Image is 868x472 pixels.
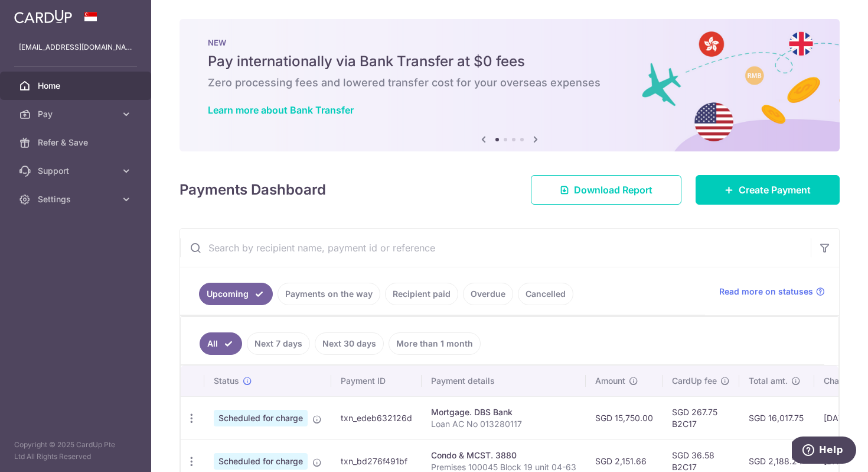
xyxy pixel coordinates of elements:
h6: Zero processing fees and lowered transfer cost for your overseas expenses [208,76,811,90]
span: Settings [38,193,116,205]
span: Status [214,375,239,387]
a: All [200,332,242,355]
a: Payments on the way [278,283,380,305]
a: Create Payment [696,175,840,205]
a: Next 7 days [247,332,310,355]
span: Pay [38,108,116,120]
span: Read more on statuses [719,286,813,298]
a: Read more on statuses [719,286,825,298]
td: txn_edeb632126d [331,396,422,439]
th: Payment ID [331,366,422,396]
span: Download Report [574,183,652,197]
td: SGD 16,017.75 [739,396,814,439]
span: Home [38,80,116,92]
th: Payment details [422,366,586,396]
p: NEW [208,38,811,47]
span: Scheduled for charge [214,453,308,470]
input: Search by recipient name, payment id or reference [180,229,811,267]
span: CardUp fee [672,375,717,387]
a: Recipient paid [385,283,458,305]
a: Learn more about Bank Transfer [208,104,354,116]
div: Condo & MCST. 3880 [431,450,576,461]
a: Cancelled [518,283,573,305]
a: Overdue [463,283,513,305]
p: [EMAIL_ADDRESS][DOMAIN_NAME] [19,41,132,53]
img: CardUp [14,9,72,24]
div: Mortgage. DBS Bank [431,406,576,418]
a: More than 1 month [389,332,481,355]
span: Scheduled for charge [214,410,308,426]
img: Bank transfer banner [180,19,840,151]
span: Total amt. [749,375,788,387]
td: SGD 267.75 B2C17 [663,396,739,439]
h5: Pay internationally via Bank Transfer at $0 fees [208,52,811,71]
span: Refer & Save [38,137,116,148]
span: Amount [595,375,625,387]
span: Create Payment [739,183,811,197]
span: Support [38,165,116,177]
td: SGD 15,750.00 [586,396,663,439]
p: Loan AC No 013280117 [431,418,576,430]
h4: Payments Dashboard [180,179,326,201]
a: Upcoming [199,283,273,305]
a: Download Report [531,175,681,205]
iframe: Opens a widget where you can find more information [792,437,856,466]
a: Next 30 days [315,332,384,355]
